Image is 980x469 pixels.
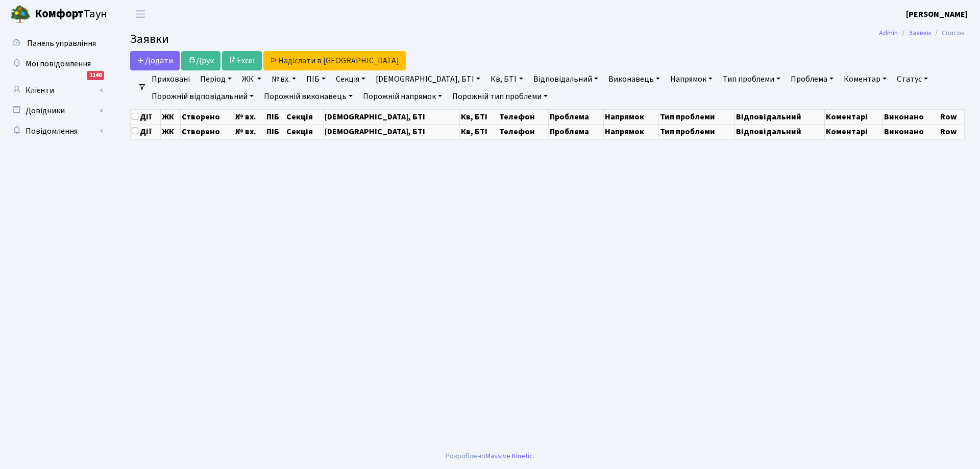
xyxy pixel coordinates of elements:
th: Секція [285,124,324,139]
th: Виконано [883,109,939,124]
a: Додати [130,51,180,70]
a: Порожній виконавець [260,88,357,105]
th: Проблема [548,124,603,139]
th: Створено [180,124,234,139]
a: Порожній напрямок [359,88,446,105]
a: Секція [332,70,370,88]
th: Дії [131,124,161,139]
th: Напрямок [604,124,659,139]
th: Дії [131,109,161,124]
img: logo.png [10,4,31,24]
a: [PERSON_NAME] [906,8,968,20]
a: Тип проблеми [719,70,785,88]
th: [DEMOGRAPHIC_DATA], БТІ [324,124,459,139]
a: Відповідальний [529,70,602,88]
a: Напрямок [666,70,717,88]
a: Admin [879,28,898,38]
a: Проблема [787,70,838,88]
span: Панель управління [27,38,96,49]
th: [DEMOGRAPHIC_DATA], БТІ [324,109,459,124]
th: Відповідальний [735,109,824,124]
a: Виконавець [604,70,664,88]
span: Таун [35,6,107,23]
b: Комфорт [35,6,84,22]
th: Напрямок [604,109,659,124]
a: Коментар [840,70,891,88]
a: Панель управління [5,33,107,54]
th: Телефон [498,124,549,139]
a: [DEMOGRAPHIC_DATA], БТІ [372,70,484,88]
th: ПІБ [265,109,285,124]
span: Додати [137,55,173,66]
a: Кв, БТІ [486,70,527,88]
a: ЖК [238,70,265,88]
th: № вх. [234,124,265,139]
a: Клієнти [5,80,107,101]
th: Тип проблеми [659,109,735,124]
a: ПІБ [302,70,330,88]
a: Довідники [5,101,107,121]
a: Друк [181,51,220,70]
th: ЖК [161,124,180,139]
nav: breadcrumb [864,22,980,44]
div: 1146 [87,71,104,80]
a: Massive Kinetic [485,451,533,461]
th: Тип проблеми [659,124,735,139]
a: Період [196,70,236,88]
a: Excel [222,51,262,70]
th: Проблема [548,109,603,124]
a: Приховані [148,70,194,88]
a: Мої повідомлення1146 [5,54,107,74]
span: Заявки [130,30,169,48]
th: Row [939,124,964,139]
th: Кв, БТІ [459,124,498,139]
th: ПІБ [265,124,285,139]
th: Секція [285,109,324,124]
a: Статус [893,70,932,88]
th: Відповідальний [735,124,824,139]
li: Список [931,28,965,39]
th: Створено [180,109,234,124]
a: Надіслати в [GEOGRAPHIC_DATA] [263,51,406,70]
a: Повідомлення [5,121,107,141]
a: Порожній відповідальний [148,88,258,105]
div: Розроблено . [446,451,534,462]
span: Мої повідомлення [26,58,91,69]
a: Заявки [909,28,931,38]
th: Коментарі [824,124,883,139]
a: № вх. [267,70,300,88]
b: [PERSON_NAME] [906,9,968,20]
th: Коментарі [824,109,883,124]
th: № вх. [234,109,265,124]
button: Переключити навігацію [128,6,153,22]
th: Виконано [883,124,939,139]
th: ЖК [161,109,180,124]
th: Row [939,109,964,124]
th: Телефон [498,109,549,124]
th: Кв, БТІ [459,109,498,124]
a: Порожній тип проблеми [448,88,552,105]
